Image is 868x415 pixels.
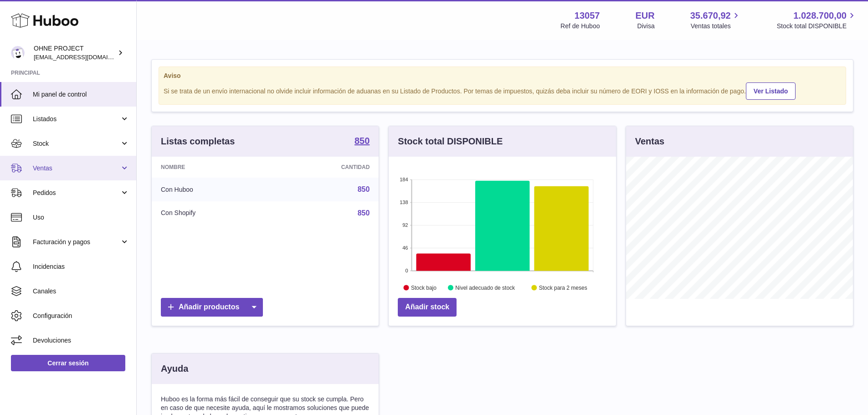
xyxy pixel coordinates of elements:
a: 850 [358,209,370,217]
a: 35.670,92 Ventas totales [690,10,741,31]
span: Listados [33,115,120,123]
h3: Stock total DISPONIBLE [398,135,503,148]
h3: Ayuda [161,363,188,375]
text: Stock para 2 meses [539,285,587,291]
th: Cantidad [272,157,379,178]
text: 138 [400,200,408,205]
div: OHNE PROJECT [34,44,116,61]
img: internalAdmin-13057@internal.huboo.com [11,46,25,60]
a: 850 [354,136,370,147]
th: Nombre [152,157,272,178]
text: Stock bajo [411,285,437,291]
span: [EMAIL_ADDRESS][DOMAIN_NAME] [34,53,134,61]
a: Añadir stock [398,298,457,317]
span: Ventas totales [691,22,741,31]
strong: Aviso [164,72,841,80]
a: 850 [358,185,370,193]
span: Mi panel de control [33,90,129,99]
div: Divisa [637,22,655,31]
div: Si se trata de un envío internacional no olvide incluir información de aduanas en su Listado de P... [164,81,841,100]
td: Con Huboo [152,178,272,201]
span: Facturación y pagos [33,238,120,246]
strong: 13057 [575,10,600,22]
span: Incidencias [33,262,129,271]
span: Canales [33,287,129,296]
a: Ver Listado [746,82,796,100]
span: Pedidos [33,189,120,197]
text: 46 [403,245,408,251]
span: Ventas [33,164,120,173]
span: 1.028.700,00 [793,10,847,22]
span: Configuración [33,312,129,320]
text: Nivel adecuado de stock [456,285,516,291]
span: Devoluciones [33,336,129,345]
td: Con Shopify [152,201,272,225]
strong: EUR [635,10,654,22]
div: Ref de Huboo [560,22,600,31]
strong: 850 [354,136,370,145]
a: Cerrar sesión [11,355,125,371]
text: 0 [406,268,408,273]
span: Stock [33,139,120,148]
span: Stock total DISPONIBLE [777,22,857,31]
text: 184 [400,177,408,182]
h3: Ventas [635,135,664,148]
a: Añadir productos [161,298,263,317]
a: 1.028.700,00 Stock total DISPONIBLE [777,10,857,31]
span: Uso [33,213,129,222]
text: 92 [403,222,408,228]
h3: Listas completas [161,135,235,148]
span: 35.670,92 [690,10,731,22]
